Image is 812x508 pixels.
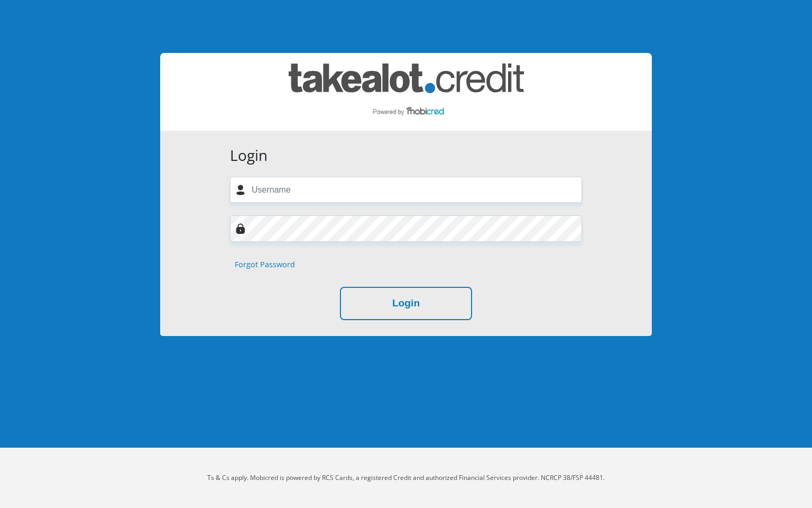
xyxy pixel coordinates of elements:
[113,473,699,483] p: Ts & Cs apply. Mobicred is powered by RCS Cards, a registered Credit and authorized Financial Ser...
[235,185,246,195] img: user-icon image
[340,287,472,320] button: Login
[289,63,524,120] img: takealot_credit logo
[230,147,582,165] h3: Login
[235,259,295,270] a: Forgot Password
[230,177,582,203] input: Username
[235,223,246,234] img: Image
